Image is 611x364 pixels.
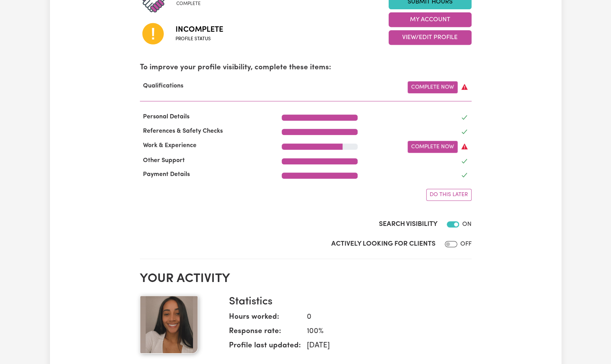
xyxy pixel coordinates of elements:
span: ON [462,221,472,227]
span: Qualifications [140,83,186,89]
p: To improve your profile visibility, complete these items: [140,62,472,73]
span: Payment Details [140,171,193,178]
dd: 100 % [301,326,465,337]
img: Your profile picture [140,296,198,354]
dt: Response rate: [229,326,301,340]
h3: Statistics [229,296,465,309]
span: Other Support [140,157,188,164]
span: Work & Experience [140,142,200,149]
h2: Your activity [140,272,472,286]
dt: Profile last updated: [229,340,301,355]
button: View/Edit Profile [389,30,472,45]
button: Do this later [426,189,472,201]
dt: Hours worked: [229,312,301,326]
a: Complete Now [408,141,458,153]
dd: [DATE] [301,340,465,352]
span: Do this later [430,192,468,198]
label: Search Visibility [379,219,437,229]
label: Actively Looking for Clients [331,239,435,249]
button: My Account [389,12,472,27]
span: Personal Details [140,114,193,120]
span: OFF [460,241,472,247]
span: Incomplete [176,24,223,36]
dd: 0 [301,312,465,323]
span: Profile status [176,36,223,43]
span: References & Safety Checks [140,128,226,134]
span: complete [176,0,201,7]
a: Complete Now [408,81,458,93]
